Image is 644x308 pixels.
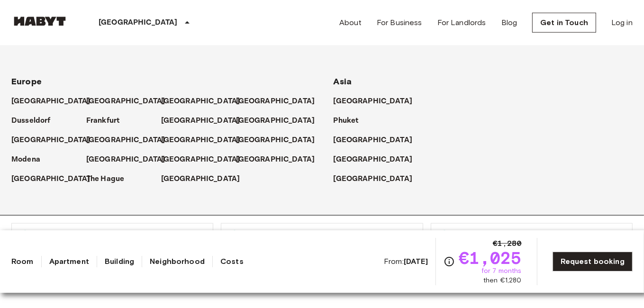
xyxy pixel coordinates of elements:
p: [GEOGRAPHIC_DATA] [86,154,165,165]
a: Costs [220,256,244,267]
a: Get in Touch [532,13,596,33]
a: For Landlords [437,17,486,28]
a: [GEOGRAPHIC_DATA] [86,96,175,107]
p: [GEOGRAPHIC_DATA] [334,173,413,185]
p: [GEOGRAPHIC_DATA] [161,135,240,146]
a: [GEOGRAPHIC_DATA] [334,173,422,185]
span: Self check-in and key collection [450,229,581,242]
span: From: [384,256,428,267]
p: [GEOGRAPHIC_DATA] [11,173,91,185]
p: [GEOGRAPHIC_DATA] [236,135,315,146]
a: Modena [11,154,50,165]
span: €1,025 [459,249,522,266]
p: Frankfurt [86,115,119,127]
p: [GEOGRAPHIC_DATA] [161,154,240,165]
a: Apartment [49,256,89,267]
a: [GEOGRAPHIC_DATA] [236,135,325,146]
a: [GEOGRAPHIC_DATA] [236,96,325,107]
p: [GEOGRAPHIC_DATA] [236,154,315,165]
a: Blog [501,17,517,28]
p: [GEOGRAPHIC_DATA] [11,96,91,107]
a: [GEOGRAPHIC_DATA] [161,96,250,107]
div: Self check-in and key collection [431,224,632,247]
p: [GEOGRAPHIC_DATA] [236,115,315,127]
svg: Check cost overview for full price breakdown. Please note that discounts apply to new joiners onl... [444,256,455,267]
a: Neighborhood [150,256,205,267]
a: [GEOGRAPHIC_DATA] [161,135,250,146]
a: Phuket [334,115,368,127]
a: [GEOGRAPHIC_DATA] [86,135,175,146]
span: Asia [334,76,352,87]
a: [GEOGRAPHIC_DATA] [86,154,175,165]
span: Fully furnished apartment [31,229,136,242]
a: Request booking [553,252,633,272]
b: [DATE] [404,257,428,266]
p: [GEOGRAPHIC_DATA] [99,17,178,28]
p: Dusseldorf [11,115,51,127]
p: The Hague [86,173,124,185]
a: [GEOGRAPHIC_DATA] [161,115,250,127]
span: for 7 months [481,266,522,276]
a: [GEOGRAPHIC_DATA] [161,154,250,165]
p: Phuket [334,115,359,127]
p: [GEOGRAPHIC_DATA] [11,135,91,146]
a: Dusseldorf [11,115,60,127]
span: Europe [11,76,42,87]
a: [GEOGRAPHIC_DATA] [11,135,100,146]
span: €1,280 [493,238,522,249]
a: [GEOGRAPHIC_DATA] [236,154,325,165]
a: About [339,17,362,28]
p: Modena [11,154,40,165]
p: [GEOGRAPHIC_DATA] [161,96,240,107]
a: Building [105,256,134,267]
a: Log in [611,17,633,28]
a: Frankfurt [86,115,129,127]
a: [GEOGRAPHIC_DATA] [334,154,422,165]
p: [GEOGRAPHIC_DATA] [334,154,413,165]
span: All inclusive monthly rent payment [240,229,379,242]
span: then €1,280 [483,276,522,285]
p: [GEOGRAPHIC_DATA] [236,96,315,107]
div: Fully furnished apartment [12,224,213,247]
a: [GEOGRAPHIC_DATA] [236,115,325,127]
a: [GEOGRAPHIC_DATA] [11,96,100,107]
p: [GEOGRAPHIC_DATA] [334,135,413,146]
p: [GEOGRAPHIC_DATA] [334,96,413,107]
a: Room [11,256,34,267]
p: [GEOGRAPHIC_DATA] [86,96,165,107]
a: [GEOGRAPHIC_DATA] [334,96,422,107]
div: All inclusive monthly rent payment [221,224,422,247]
a: For Business [377,17,422,28]
a: [GEOGRAPHIC_DATA] [334,135,422,146]
img: Habyt [11,17,68,26]
p: [GEOGRAPHIC_DATA] [161,115,240,127]
p: [GEOGRAPHIC_DATA] [86,135,165,146]
a: [GEOGRAPHIC_DATA] [161,173,250,185]
a: [GEOGRAPHIC_DATA] [11,173,100,185]
p: [GEOGRAPHIC_DATA] [161,173,240,185]
a: The Hague [86,173,134,185]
